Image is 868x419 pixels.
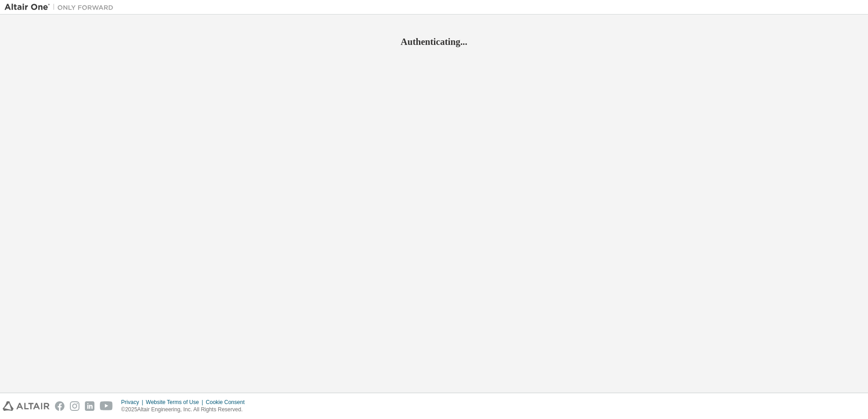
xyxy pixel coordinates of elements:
img: facebook.svg [55,401,64,411]
div: Privacy [121,399,146,406]
img: altair_logo.svg [3,401,49,411]
img: youtube.svg [100,401,113,411]
img: instagram.svg [70,401,79,411]
img: linkedin.svg [85,401,94,411]
img: Altair One [5,3,118,12]
h2: Authenticating... [5,36,863,48]
div: Website Terms of Use [146,399,206,406]
p: © 2025 Altair Engineering, Inc. All Rights Reserved. [121,406,250,414]
div: Cookie Consent [206,399,250,406]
